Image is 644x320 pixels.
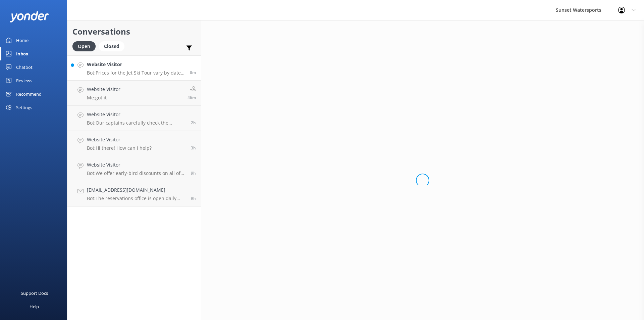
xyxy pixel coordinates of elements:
[191,195,196,201] span: 12:11am 10-Aug-2025 (UTC -05:00) America/Cancun
[87,145,152,151] p: Bot: Hi there! How can I help?
[87,161,186,169] h4: Website Visitor
[87,170,186,176] p: Bot: We offer early-bird discounts on all of our morning trips. When you book direct, we guarante...
[87,111,186,118] h4: Website Visitor
[67,106,201,131] a: Website VisitorBot:Our captains carefully check the weather on the day of your trip. If condition...
[30,300,39,313] div: Help
[10,11,49,22] img: yonder-white-logo.png
[190,70,196,75] span: 09:51am 10-Aug-2025 (UTC -05:00) America/Cancun
[67,131,201,156] a: Website VisitorBot:Hi there! How can I help?3h
[72,41,96,51] div: Open
[99,42,128,50] a: Closed
[67,156,201,181] a: Website VisitorBot:We offer early-bird discounts on all of our morning trips. When you book direc...
[16,87,42,101] div: Recommend
[72,25,196,38] h2: Conversations
[87,195,186,201] p: Bot: The reservations office is open daily from 8am to 11pm.
[21,286,48,300] div: Support Docs
[16,74,32,87] div: Reviews
[87,120,186,126] p: Bot: Our captains carefully check the weather on the day of your trip. If conditions are unsafe, ...
[67,181,201,207] a: [EMAIL_ADDRESS][DOMAIN_NAME]Bot:The reservations office is open daily from 8am to 11pm.9h
[16,47,29,60] div: Inbox
[72,42,99,50] a: Open
[16,34,29,47] div: Home
[87,136,152,143] h4: Website Visitor
[99,41,124,51] div: Closed
[87,186,186,194] h4: [EMAIL_ADDRESS][DOMAIN_NAME]
[191,170,196,176] span: 12:20am 10-Aug-2025 (UTC -05:00) America/Cancun
[67,81,201,106] a: Website VisitorMe:got it46m
[87,95,120,101] p: Me: got it
[87,70,185,76] p: Bot: Prices for the Jet Ski Tour vary by date and availability. For the most up-to-date pricing, ...
[187,95,196,100] span: 09:13am 10-Aug-2025 (UTC -05:00) America/Cancun
[87,61,185,68] h4: Website Visitor
[87,86,120,93] h4: Website Visitor
[191,120,196,126] span: 07:46am 10-Aug-2025 (UTC -05:00) America/Cancun
[16,101,32,114] div: Settings
[16,60,33,74] div: Chatbot
[191,145,196,151] span: 06:57am 10-Aug-2025 (UTC -05:00) America/Cancun
[67,55,201,81] a: Website VisitorBot:Prices for the Jet Ski Tour vary by date and availability. For the most up-to-...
